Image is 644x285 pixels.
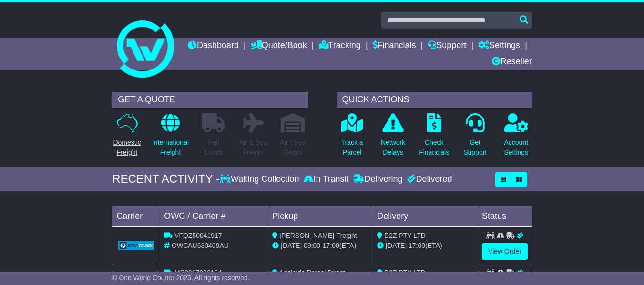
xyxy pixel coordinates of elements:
a: Tracking [319,38,361,54]
div: QUICK ACTIONS [337,92,532,108]
a: Quote/Book [251,38,307,54]
span: VFQZ50041917 [174,232,222,239]
a: Track aParcel [340,113,363,163]
a: Reseller [492,54,532,70]
td: OWC / Carrier # [160,206,268,226]
div: GET A QUOTE [112,92,307,108]
a: View Order [482,243,528,260]
a: DomesticFreight [112,113,141,163]
div: Delivering [351,174,405,185]
td: Pickup [268,206,373,226]
a: Settings [478,38,520,54]
a: GetSupport [463,113,487,163]
p: Air & Sea Freight [239,138,267,157]
span: [DATE] [386,242,407,249]
span: D2Z PTY LTD [384,232,426,239]
p: Check Financials [419,138,449,157]
p: Domestic Freight [113,138,141,157]
a: InternationalFreight [152,113,189,163]
p: Network Delays [381,138,405,157]
p: Full Loads [202,138,225,157]
span: [PERSON_NAME] Freight [279,232,357,239]
span: 17:00 [323,242,339,249]
div: - (ETA) [272,241,369,251]
span: MP0067906154 [174,269,222,276]
div: Waiting Collection [220,174,301,185]
div: (ETA) [377,241,474,251]
p: Track a Parcel [341,138,363,157]
a: AccountSettings [503,113,529,163]
a: Financials [373,38,416,54]
span: Adelaide Parcel Direct [279,269,345,276]
a: Dashboard [188,38,239,54]
td: Delivery [373,206,478,226]
img: GetCarrierServiceLogo [118,241,154,250]
a: Support [428,38,466,54]
p: Get Support [463,138,487,157]
p: Air / Sea Depot [280,138,306,157]
span: D2Z PTY LTD [384,269,426,276]
span: 17:00 [409,242,425,249]
td: Carrier [112,206,160,226]
td: Status [478,206,532,226]
p: International Freight [152,138,189,157]
span: 09:00 [304,242,320,249]
a: CheckFinancials [419,113,450,163]
div: Delivered [405,174,452,185]
span: [DATE] [281,242,302,249]
div: RECENT ACTIVITY - [112,172,220,186]
span: OWCAU630409AU [172,242,229,249]
span: © One World Courier 2025. All rights reserved. [112,274,250,282]
a: NetworkDelays [380,113,406,163]
div: In Transit [301,174,351,185]
p: Account Settings [504,138,528,157]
